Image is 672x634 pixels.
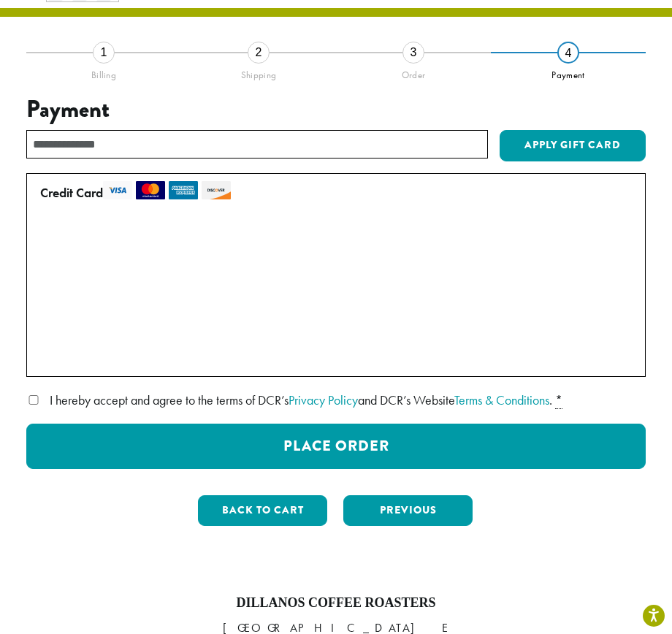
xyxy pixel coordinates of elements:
[40,181,626,205] label: Credit Card
[500,130,646,162] button: Apply Gift Card
[103,181,132,199] img: visa
[50,392,552,408] span: I hereby accept and agree to the terms of DCR’s and DCR’s Website .
[93,42,115,64] div: 1
[343,495,473,526] button: Previous
[169,181,198,199] img: amex
[181,64,336,81] div: Shipping
[557,42,579,64] div: 4
[454,392,549,408] a: Terms & Conditions
[136,181,165,199] img: mastercard
[491,64,646,81] div: Payment
[555,392,562,409] abbr: required
[248,42,270,64] div: 2
[198,495,327,526] button: Back to cart
[336,64,491,81] div: Order
[402,42,424,64] div: 3
[289,392,358,408] a: Privacy Policy
[26,64,181,81] div: Billing
[26,96,646,123] h3: Payment
[26,424,646,469] button: Place Order
[11,595,661,611] h4: Dillanos Coffee Roasters
[202,181,231,199] img: discover
[26,395,41,405] input: I hereby accept and agree to the terms of DCR’sPrivacy Policyand DCR’s WebsiteTerms & Conditions. *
